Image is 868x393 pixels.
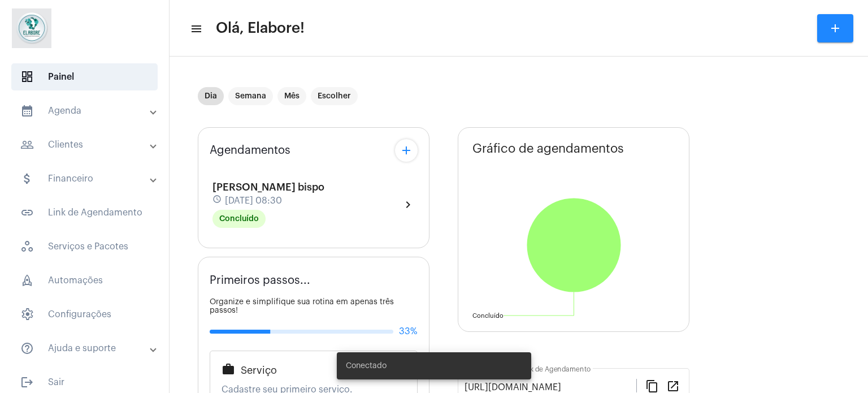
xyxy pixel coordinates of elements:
span: Serviço [241,365,277,376]
mat-panel-title: Clientes [20,138,151,152]
mat-expansion-panel-header: sidenav iconFinanceiro [7,165,169,192]
text: Concluído [472,313,504,319]
mat-chip: Mês [277,87,306,105]
mat-expansion-panel-header: sidenav iconAjuda e suporte [7,335,169,362]
mat-icon: content_copy [645,379,659,392]
mat-panel-title: Ajuda e suporte [20,342,151,355]
span: Configurações [11,301,158,328]
mat-icon: add [828,21,842,35]
span: sidenav icon [20,274,34,287]
span: sidenav icon [20,308,34,321]
mat-panel-title: Financeiro [20,172,151,185]
span: Primeiros passos... [210,274,310,287]
mat-icon: work [222,362,235,376]
span: Conectado [346,360,387,372]
span: Olá, Elabore! [216,19,305,37]
span: 33% [399,326,418,336]
mat-icon: sidenav icon [20,375,34,389]
mat-icon: sidenav icon [20,138,34,152]
mat-icon: sidenav icon [20,342,34,355]
mat-chip: Semana [228,87,273,105]
span: Organize e simplifique sua rotina em apenas três passos! [210,298,394,314]
mat-icon: schedule [212,195,223,207]
span: [DATE] 08:30 [225,196,282,206]
mat-chip: Dia [198,87,224,105]
mat-icon: sidenav icon [190,22,201,36]
mat-icon: chevron_right [401,198,415,211]
input: Link [465,382,636,392]
mat-icon: add [400,144,413,157]
span: sidenav icon [20,240,34,253]
mat-icon: open_in_new [666,379,680,392]
mat-icon: sidenav icon [20,206,34,219]
span: Gráfico de agendamentos [472,142,624,156]
mat-icon: sidenav icon [20,104,34,118]
span: Painel [11,63,158,90]
span: Automações [11,267,158,294]
span: Agendamentos [210,144,290,157]
span: [PERSON_NAME] bispo [212,182,324,192]
span: Serviços e Pacotes [11,233,158,260]
mat-expansion-panel-header: sidenav iconAgenda [7,97,169,124]
span: Link de Agendamento [11,199,158,226]
span: sidenav icon [20,70,34,84]
mat-panel-title: Agenda [20,104,151,118]
mat-chip: Concluído [212,210,266,228]
mat-expansion-panel-header: sidenav iconClientes [7,131,169,158]
mat-icon: sidenav icon [20,172,34,185]
img: 4c6856f8-84c7-1050-da6c-cc5081a5dbaf.jpg [9,6,54,51]
mat-chip: Escolher [311,87,358,105]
